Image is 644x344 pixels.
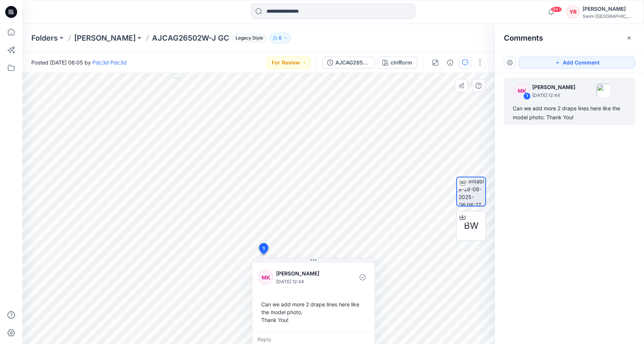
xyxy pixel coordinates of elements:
h2: Comments [504,34,543,42]
div: Can we add more 2 drape lines here like the model photo. Thank You! [513,104,626,122]
img: turntable-28-08-2025-06:06:27 [459,177,485,206]
div: MK [514,83,529,98]
span: 1 [263,245,265,252]
div: MK [258,270,273,285]
p: AJCAG26502W-J GC [152,33,229,43]
p: [DATE] 12:44 [276,278,337,285]
button: Details [444,57,456,69]
span: 99+ [551,6,562,12]
div: chifform [391,59,412,67]
button: 6 [269,33,291,43]
a: Pdc3d Pdc3d [92,59,127,66]
p: [PERSON_NAME] [276,269,337,278]
div: 1 [523,92,531,100]
a: [PERSON_NAME] [74,33,136,43]
button: chifform [378,57,417,69]
p: 6 [279,34,282,42]
div: AJCAG26502W-J GC [335,59,370,67]
div: YR [566,5,580,19]
p: [PERSON_NAME] [532,83,575,92]
div: Can we add more 2 drape lines here like the model photo. Thank You! [258,297,369,327]
div: [PERSON_NAME] [583,4,635,13]
span: Legacy Style [232,34,266,42]
span: BW [464,219,479,233]
div: Swim [GEOGRAPHIC_DATA] [583,13,635,19]
span: Posted [DATE] 06:05 by [31,59,127,66]
p: [DATE] 12:44 [532,92,575,99]
a: Folders [31,33,58,43]
button: Add Comment [519,57,635,69]
button: AJCAG26502W-J GC [322,57,375,69]
button: Legacy Style [229,33,266,43]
